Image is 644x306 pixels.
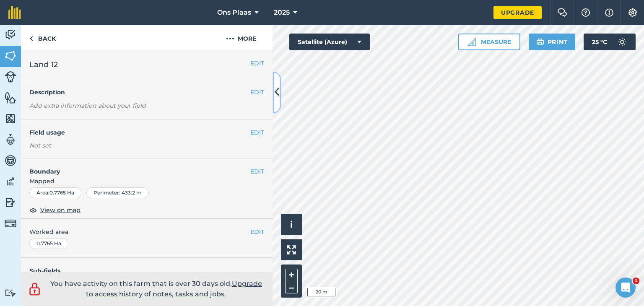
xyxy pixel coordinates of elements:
[217,8,251,18] span: Ons Plaas
[458,34,520,50] button: Measure
[250,128,264,137] button: EDIT
[581,8,591,17] img: A question mark icon
[5,175,16,188] img: svg+xml;base64,PD94bWwgdmVyc2lvbj0iMS4wIiBlbmNvZGluZz0idXRmLTgiPz4KPCEtLSBHZW5lcmF0b3I6IEFkb2JlIE...
[5,289,16,297] img: svg+xml;base64,PD94bWwgdmVyc2lvbj0iMS4wIiBlbmNvZGluZz0idXRmLTgiPz4KPCEtLSBHZW5lcmF0b3I6IEFkb2JlIE...
[8,6,21,19] img: fieldmargin Logo
[5,91,16,104] img: svg+xml;base64,PHN2ZyB4bWxucz0iaHR0cDovL3d3dy53My5vcmcvMjAwMC9zdmciIHdpZHRoPSI1NiIgaGVpZ2h0PSI2MC...
[5,133,16,146] img: svg+xml;base64,PD94bWwgdmVyc2lvbj0iMS4wIiBlbmNvZGluZz0idXRmLTgiPz4KPCEtLSBHZW5lcmF0b3I6IEFkb2JlIE...
[29,34,33,44] img: svg+xml;base64,PHN2ZyB4bWxucz0iaHR0cDovL3d3dy53My5vcmcvMjAwMC9zdmciIHdpZHRoPSI5IiBoZWlnaHQ9IjI0Ii...
[287,245,296,254] img: Four arrows, one pointing top left, one top right, one bottom right and the last bottom left
[27,281,42,297] img: svg+xml;base64,PD94bWwgdmVyc2lvbj0iMS4wIiBlbmNvZGluZz0idXRmLTgiPz4KPCEtLSBHZW5lcmF0b3I6IEFkb2JlIE...
[557,8,567,17] img: Two speech bubbles overlapping with the left bubble in the forefront
[250,167,264,176] button: EDIT
[29,102,146,109] em: Add extra information about your field
[493,6,542,19] a: Upgrade
[529,34,576,50] button: Print
[5,112,16,125] img: svg+xml;base64,PHN2ZyB4bWxucz0iaHR0cDovL3d3dy53My5vcmcvMjAwMC9zdmciIHdpZHRoPSI1NiIgaGVpZ2h0PSI2MC...
[5,218,16,229] img: svg+xml;base64,PD94bWwgdmVyc2lvbj0iMS4wIiBlbmNvZGluZz0idXRmLTgiPz4KPCEtLSBHZW5lcmF0b3I6IEFkb2JlIE...
[210,25,273,50] button: More
[5,196,16,209] img: svg+xml;base64,PD94bWwgdmVyc2lvbj0iMS4wIiBlbmNvZGluZz0idXRmLTgiPz4KPCEtLSBHZW5lcmF0b3I6IEFkb2JlIE...
[614,34,631,50] img: svg+xml;base64,PD94bWwgdmVyc2lvbj0iMS4wIiBlbmNvZGluZz0idXRmLTgiPz4KPCEtLSBHZW5lcmF0b3I6IEFkb2JlIE...
[290,219,293,230] span: i
[21,176,273,186] span: Mapped
[226,34,234,44] img: svg+xml;base64,PHN2ZyB4bWxucz0iaHR0cDovL3d3dy53My5vcmcvMjAwMC9zdmciIHdpZHRoPSIyMCIgaGVpZ2h0PSIyNC...
[46,278,266,300] p: You have activity on this farm that is over 30 days old.
[29,227,264,236] span: Worked area
[250,227,264,236] button: EDIT
[5,29,16,41] img: svg+xml;base64,PD94bWwgdmVyc2lvbj0iMS4wIiBlbmNvZGluZz0idXRmLTgiPz4KPCEtLSBHZW5lcmF0b3I6IEFkb2JlIE...
[281,214,302,235] button: i
[5,49,16,62] img: svg+xml;base64,PHN2ZyB4bWxucz0iaHR0cDovL3d3dy53My5vcmcvMjAwMC9zdmciIHdpZHRoPSI1NiIgaGVpZ2h0PSI2MC...
[274,8,290,18] span: 2025
[86,187,149,198] div: Perimeter : 433.2 m
[29,205,37,215] img: svg+xml;base64,PHN2ZyB4bWxucz0iaHR0cDovL3d3dy53My5vcmcvMjAwMC9zdmciIHdpZHRoPSIxOCIgaGVpZ2h0PSIyNC...
[21,25,64,50] a: Back
[5,71,16,83] img: svg+xml;base64,PD94bWwgdmVyc2lvbj0iMS4wIiBlbmNvZGluZz0idXRmLTgiPz4KPCEtLSBHZW5lcmF0b3I6IEFkb2JlIE...
[536,37,544,47] img: svg+xml;base64,PHN2ZyB4bWxucz0iaHR0cDovL3d3dy53My5vcmcvMjAwMC9zdmciIHdpZHRoPSIxOSIgaGVpZ2h0PSIyNC...
[289,34,370,50] button: Satellite (Azure)
[40,205,80,215] span: View on map
[467,38,476,46] img: Ruler icon
[29,88,264,97] h4: Description
[615,277,636,298] iframe: Intercom live chat
[29,187,81,198] div: Area : 0.7765 Ha
[21,266,273,275] h4: Sub-fields
[250,59,264,68] button: EDIT
[633,277,639,284] span: 1
[584,34,636,50] button: 25 °C
[5,154,16,167] img: svg+xml;base64,PD94bWwgdmVyc2lvbj0iMS4wIiBlbmNvZGluZz0idXRmLTgiPz4KPCEtLSBHZW5lcmF0b3I6IEFkb2JlIE...
[592,34,607,50] span: 25 ° C
[29,205,80,215] button: View on map
[21,158,250,176] h4: Boundary
[29,128,250,137] h4: Field usage
[29,238,68,249] div: 0.7765 Ha
[285,281,298,293] button: –
[628,8,638,17] img: A cog icon
[29,141,264,150] div: Not set
[285,269,298,281] button: +
[250,88,264,97] button: EDIT
[29,59,58,70] span: Land 12
[605,8,613,18] img: svg+xml;base64,PHN2ZyB4bWxucz0iaHR0cDovL3d3dy53My5vcmcvMjAwMC9zdmciIHdpZHRoPSIxNyIgaGVpZ2h0PSIxNy...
